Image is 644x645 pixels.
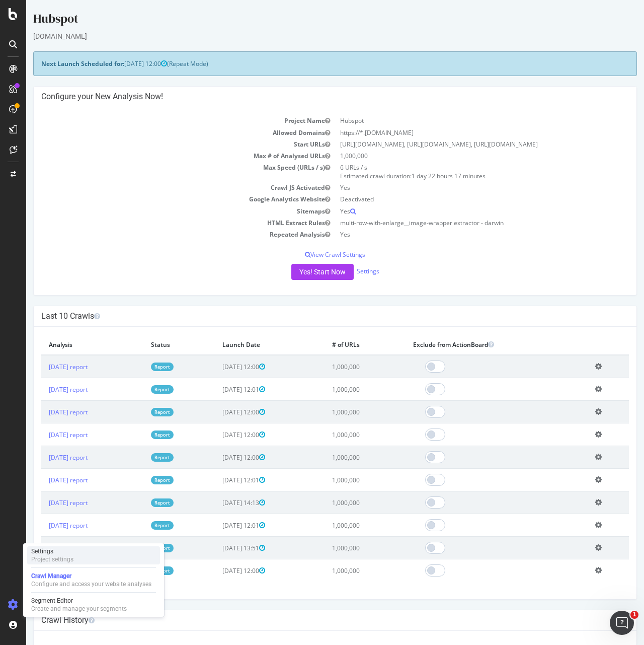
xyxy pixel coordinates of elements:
span: [DATE] 12:01 [196,385,239,394]
span: 1 [630,611,638,619]
td: https://*.[DOMAIN_NAME] [309,127,603,138]
span: [DATE] 12:00 [196,453,239,462]
td: 1,000,000 [298,355,379,378]
div: (Repeat Mode) [7,51,611,76]
h4: Configure your New Analysis Now! [15,92,603,102]
td: Max Speed (URLs / s) [15,162,309,182]
a: Report [125,521,147,530]
a: [DATE] report [23,476,61,484]
th: Status [117,334,189,355]
div: Project settings [31,555,73,563]
span: [DATE] 12:00 [196,566,239,575]
td: 1,000,000 [309,150,603,162]
a: [DATE] report [23,498,61,507]
div: [DOMAIN_NAME] [7,31,611,41]
a: Settings [331,267,353,275]
iframe: Intercom live chat [610,611,634,635]
td: 1,000,000 [298,514,379,537]
div: Create and manage your segments [31,605,127,613]
a: Report [125,566,147,575]
a: [DATE] report [23,521,61,530]
th: Exclude from ActionBoard [379,334,561,355]
a: [DATE] report [23,408,61,416]
a: Report [125,498,147,507]
td: Google Analytics Website [15,193,309,205]
p: View Crawl Settings [15,250,603,259]
span: [DATE] 12:00 [98,59,141,68]
a: Crawl ManagerConfigure and access your website analyses [27,571,160,589]
td: Start URLs [15,138,309,150]
td: Sitemaps [15,205,309,217]
td: 1,000,000 [298,378,379,401]
td: Deactivated [309,193,603,205]
a: [DATE] report [23,363,61,371]
span: [DATE] 12:01 [196,476,239,484]
a: Report [125,408,147,416]
td: 1,000,000 [298,423,379,446]
th: # of URLs [298,334,379,355]
a: [DATE] report [23,544,61,552]
a: Segment EditorCreate and manage your segments [27,596,160,614]
a: [DATE] report [23,431,61,439]
th: Analysis [15,334,117,355]
a: Report [125,363,147,371]
td: Max # of Analysed URLs [15,150,309,162]
td: Yes [309,205,603,217]
td: 1,000,000 [298,491,379,514]
a: Report [125,453,147,462]
a: Report [125,385,147,394]
td: multi-row-with-enlarge__image-wrapper extractor - darwin [309,217,603,229]
a: Report [125,431,147,439]
td: Project Name [15,115,309,126]
a: Report [125,544,147,552]
button: Yes! Start Now [265,264,328,280]
td: Hubspot [309,115,603,126]
span: [DATE] 12:00 [196,408,239,416]
td: 1,000,000 [298,559,379,582]
td: Yes [309,182,603,193]
th: Launch Date [189,334,298,355]
td: 1,000,000 [298,446,379,469]
td: Allowed Domains [15,127,309,138]
a: SettingsProject settings [27,546,160,564]
a: [DATE] report [23,385,61,394]
div: Segment Editor [31,597,127,605]
span: [DATE] 12:01 [196,521,239,530]
td: Repeated Analysis [15,229,309,240]
td: 1,000,000 [298,537,379,559]
a: Report [125,476,147,484]
span: [DATE] 12:00 [196,363,239,371]
h4: Last 10 Crawls [15,311,603,321]
div: Configure and access your website analyses [31,580,151,588]
span: [DATE] 13:51 [196,544,239,552]
td: 1,000,000 [298,401,379,423]
h4: Crawl History [15,615,603,625]
a: [DATE] report [23,453,61,462]
span: [DATE] 14:13 [196,498,239,507]
td: 1,000,000 [298,469,379,491]
span: 1 day 22 hours 17 minutes [385,172,459,180]
div: Settings [31,547,73,555]
td: Yes [309,229,603,240]
td: Crawl JS Activated [15,182,309,193]
td: [URL][DOMAIN_NAME], [URL][DOMAIN_NAME], [URL][DOMAIN_NAME] [309,138,603,150]
span: [DATE] 12:00 [196,431,239,439]
strong: Next Launch Scheduled for: [15,59,98,68]
td: HTML Extract Rules [15,217,309,229]
a: [DATE] report [23,566,61,575]
td: 6 URLs / s Estimated crawl duration: [309,162,603,182]
div: Hubspot [7,10,611,31]
div: Crawl Manager [31,572,151,580]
